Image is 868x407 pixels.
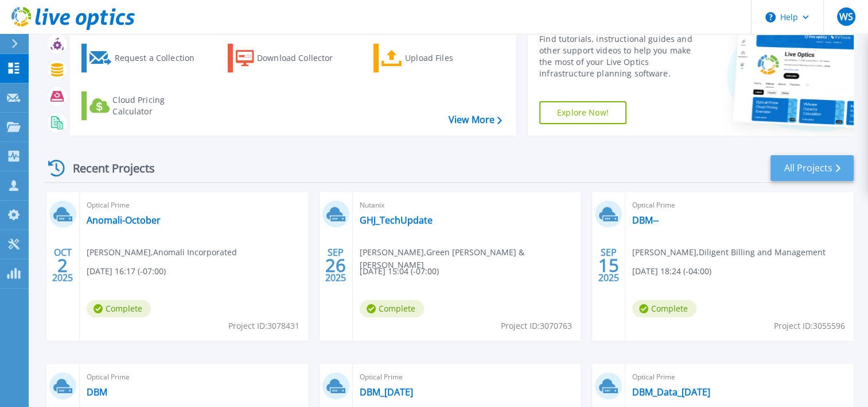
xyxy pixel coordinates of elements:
[87,386,107,398] a: DBM
[360,300,424,317] span: Complete
[501,320,572,332] span: Project ID: 3070763
[228,44,356,72] a: Download Collector
[114,47,206,70] div: Request a Collection
[632,371,847,383] span: Optical Prime
[405,47,497,70] div: Upload Files
[373,44,501,72] a: Upload Files
[360,199,574,212] span: Nutanix
[632,300,696,317] span: Complete
[360,265,439,278] span: [DATE] 15:04 (-07:00)
[598,244,620,286] div: SEP 2025
[360,214,433,226] a: GHJ_TechUpdate
[598,260,619,270] span: 15
[87,300,151,317] span: Complete
[539,33,703,79] div: Find tutorials, instructional guides and other support videos to help you make the most of your L...
[632,246,826,259] span: [PERSON_NAME] , Diligent Billing and Management
[87,265,166,278] span: [DATE] 16:17 (-07:00)
[325,260,346,270] span: 26
[87,199,301,212] span: Optical Prime
[632,199,847,212] span: Optical Prime
[81,91,209,120] a: Cloud Pricing Calculator
[632,214,659,226] a: DBM--
[360,386,413,398] a: DBM_[DATE]
[57,260,68,270] span: 2
[87,214,161,226] a: Anomali-October
[360,371,574,383] span: Optical Prime
[325,244,347,286] div: SEP 2025
[449,114,502,125] a: View More
[44,154,170,182] div: Recent Projects
[632,265,711,278] span: [DATE] 18:24 (-04:00)
[81,44,209,72] a: Request a Collection
[539,101,626,124] a: Explore Now!
[87,246,237,259] span: [PERSON_NAME] , Anomali Incorporated
[257,47,349,70] div: Download Collector
[87,371,301,383] span: Optical Prime
[112,94,204,117] div: Cloud Pricing Calculator
[360,246,581,271] span: [PERSON_NAME] , Green [PERSON_NAME] & [PERSON_NAME]
[839,12,853,21] span: WS
[770,155,854,181] a: All Projects
[632,386,710,398] a: DBM_Data_[DATE]
[774,320,845,332] span: Project ID: 3055596
[52,244,73,286] div: OCT 2025
[228,320,299,332] span: Project ID: 3078431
